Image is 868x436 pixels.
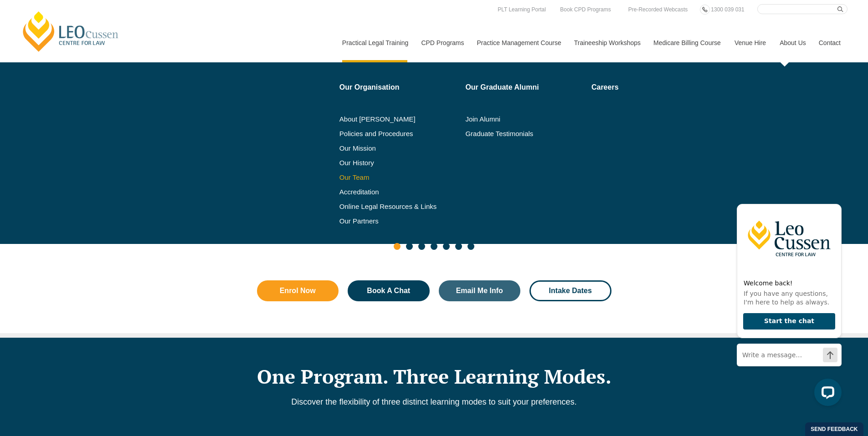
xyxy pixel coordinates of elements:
[470,23,567,62] a: Practice Management Course
[339,84,459,91] a: Our Organisation
[431,243,437,250] span: Go to slide 4
[709,5,746,15] a: 1300 039 031
[729,187,845,413] iframe: LiveChat chat widget
[339,116,459,123] a: About [PERSON_NAME]
[339,218,459,225] a: Our Partners
[339,174,459,181] a: Our Team
[394,243,401,250] span: Go to slide 1
[406,243,413,250] span: Go to slide 2
[467,243,474,250] span: Go to slide 7
[257,280,339,301] a: Enrol Now
[414,23,470,62] a: CPD Programs
[455,243,462,250] span: Go to slide 6
[558,5,613,15] a: Book CPD Programs
[348,280,430,301] a: Book A Chat
[626,5,690,15] a: Pre-Recorded Webcasts
[465,84,585,91] a: Our Graduate Alumni
[567,23,647,62] a: Traineeship Workshops
[367,287,410,294] span: Book A Chat
[175,365,694,388] h2: One Program. Three Learning Modes.
[439,280,521,301] a: Email Me Info
[339,159,459,167] a: Our History
[773,23,812,62] a: About Us
[21,10,121,53] a: [PERSON_NAME] Centre for Law
[549,287,592,294] span: Intake Dates
[339,188,459,196] a: Accreditation
[711,6,744,13] span: 1300 039 031
[529,280,611,301] a: Intake Dates
[456,287,503,294] span: Email Me Info
[175,397,694,407] p: Discover the flexibility of three distinct learning modes to suit your preferences.
[418,243,425,250] span: Go to slide 3
[495,5,548,15] a: PLT Learning Portal
[647,23,728,62] a: Medicare Billing Course
[465,130,585,137] a: Graduate Testimonials
[465,116,585,123] a: Join Alumni
[591,84,695,91] a: Careers
[728,23,773,62] a: Venue Hire
[280,287,316,294] span: Enrol Now
[335,23,415,62] a: Practical Legal Training
[443,243,450,250] span: Go to slide 5
[339,130,459,137] a: Policies and Procedures
[339,145,437,152] a: Our Mission
[812,23,847,62] a: Contact
[339,203,459,210] a: Online Legal Resources & Links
